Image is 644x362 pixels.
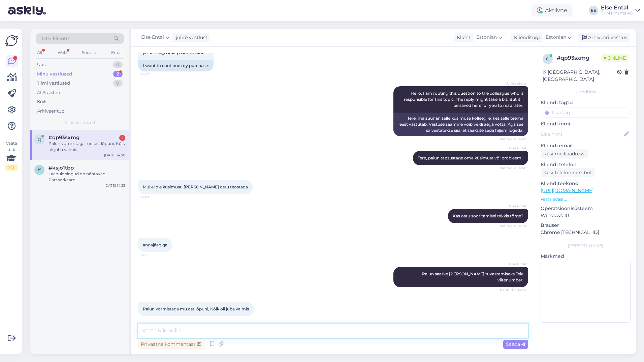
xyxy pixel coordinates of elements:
[38,167,41,172] span: k
[500,137,526,142] span: Nähtud ✓ 14:47
[49,165,74,171] span: #ksjo1tbp
[80,48,97,57] div: Socials
[42,35,69,42] span: Otsi kliente
[36,48,43,57] div: All
[541,142,631,149] p: Kliendi email
[37,80,70,87] div: Tiimi vestlused
[541,161,631,168] p: Kliendi telefon
[37,61,45,68] div: Uus
[5,140,18,171] div: Vaata siia
[143,242,167,247] span: angajäägiga
[104,183,125,188] div: [DATE] 14:23
[506,341,525,347] span: Saada
[110,48,124,57] div: Email
[113,80,123,87] div: 0
[541,180,631,187] p: Klienditeekond
[5,164,18,171] div: 1 / 3
[143,184,248,189] span: Mul ei ole küsimust. [PERSON_NAME] ostu teostada
[500,223,526,229] span: Nähtud ✓ 14:50
[49,134,79,141] span: #qp93sxmg
[541,196,631,202] p: Vaata edasi ...
[140,252,165,258] span: 14:52
[453,213,523,218] span: Kas ostu sooritamisel tekkis tõrge?
[557,54,601,62] div: # qp93sxmg
[511,34,540,41] div: Klienditugi
[501,146,526,151] span: Else Ental
[404,91,524,108] span: Hello, I am routing this question to the colleague who is responsible for this topic. The reply m...
[601,54,629,62] span: Online
[501,81,526,86] span: AI Assistent
[589,6,598,15] div: EE
[49,141,125,153] div: Palun vormistaga mu ost lõpuni, Kõik oli juba valmis
[140,72,165,77] span: 14:47
[476,34,497,41] span: Estonian
[578,33,630,42] div: Arhiveeri vestlus
[541,205,631,212] p: Operatsioonisüsteem
[5,34,18,47] img: Askly Logo
[541,149,588,158] div: Küsi meiliaadressi
[173,34,207,41] div: juhib vestlust
[37,89,62,96] div: AI Assistent
[601,5,640,16] a: Else EntalTKM Finants AS
[541,108,631,118] input: Lisa tag
[56,48,68,57] div: Web
[454,34,471,41] div: Klient
[541,130,623,138] input: Lisa nimi
[138,60,214,71] div: I want to continue my purchase.
[418,155,523,160] span: Tere, palun täpsustage oma küsimust või probleemi.
[541,168,595,177] div: Küsi telefoninumbrit
[541,253,631,260] p: Märkmed
[141,34,164,41] span: Else Ental
[37,71,72,78] div: Minu vestlused
[140,316,165,322] span: 14:53
[143,306,249,311] span: Palun vormistaga mu ost lõpuni, Kõik oli juba valmis
[541,89,631,95] div: Kliendi info
[532,4,573,17] div: Aktiivne
[37,108,65,115] div: Arhiveeritud
[541,99,631,106] p: Kliendi tag'id
[541,120,631,127] p: Kliendi nimi
[37,98,47,105] div: Kõik
[500,165,526,171] span: Nähtud ✓ 14:48
[541,212,631,219] p: Windows 10
[501,262,526,267] span: Else Ental
[49,171,125,183] div: Laenulepingud on nähtavad Partnerkaardi iseteeninduskeskkonnas, [DOMAIN_NAME] -> Iseteenindus -> ...
[393,113,528,136] div: Tere, ma suunan selle küsimuse kolleegile, kes selle teema eest vastutab. Vastuse saamine võib ve...
[541,222,631,229] p: Brauser
[501,204,526,209] span: Else Ental
[113,61,123,68] div: 0
[546,34,566,41] span: Estonian
[541,229,631,236] p: Chrome [TECHNICAL_ID]
[119,135,125,141] div: 2
[65,120,95,126] span: Minu vestlused
[601,10,633,16] div: TKM Finants AS
[38,137,41,142] span: q
[113,71,123,78] div: 2
[601,5,633,10] div: Else Ental
[541,243,631,249] div: [PERSON_NAME]
[422,271,524,282] span: Palun saatke [PERSON_NAME] tuvastamiseks Teie viitenumber.
[543,69,617,83] div: [GEOGRAPHIC_DATA], [GEOGRAPHIC_DATA]
[140,194,165,200] span: 14:49
[500,288,526,293] span: Nähtud ✓ 14:53
[138,340,204,349] div: Privaatne kommentaar
[104,153,125,158] div: [DATE] 14:50
[546,56,549,61] span: q
[541,187,593,193] a: [URL][DOMAIN_NAME]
